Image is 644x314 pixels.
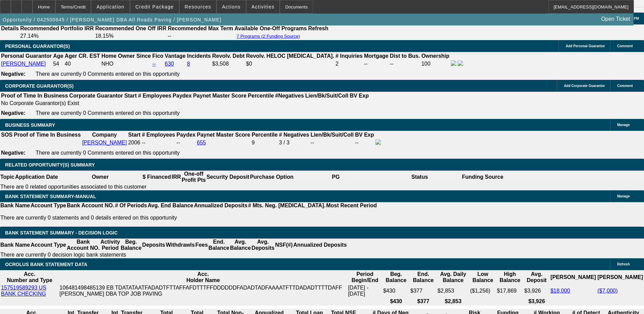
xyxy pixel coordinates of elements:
th: Activity Period [100,239,121,251]
td: 106481498485139 EB TDATATAATFADADTFTTAFFAFDTTTFFDDDDDDFADADTADFAAAATFTTDADADTTTTDAFF [PERSON_NAME... [59,284,347,297]
td: -- [167,33,234,39]
b: Negative: [1,71,25,77]
td: 2006 [128,139,141,146]
span: Application [96,4,124,10]
td: $430 [383,284,409,297]
button: Resources [180,0,216,13]
th: $ Financed [142,171,171,184]
a: Open Ticket [599,13,633,25]
b: BV Exp [355,132,374,138]
span: Actions [222,4,241,10]
th: Period Begin/End [348,271,382,284]
td: $3,926 [524,284,549,297]
th: Fees [195,239,208,251]
th: Avg. Deposits [251,239,275,251]
th: Owner [58,171,142,184]
th: Avg. End Balance [147,202,194,209]
th: SOS [1,132,13,138]
td: $0 [246,60,335,68]
th: Withdrawls [165,239,195,251]
span: CORPORATE GUARANTOR(S) [5,83,74,89]
b: # Negatives [279,132,309,138]
b: Paydex [177,132,196,138]
th: Recommended Portfolio IRR [20,25,94,32]
th: Beg. Balance [120,239,142,251]
b: # Employees [138,93,171,99]
button: Credit Package [130,0,179,13]
td: -- [310,139,354,146]
b: BV Exp [350,93,369,99]
p: There are currently 0 statements and 0 details entered on this opportunity [0,215,377,221]
b: #Negatives [275,93,304,99]
button: Application [91,0,129,13]
b: Personal Guarantor [1,53,52,59]
a: 157519589293 US BANK CHECKING [1,285,46,297]
td: -- [389,60,420,68]
img: facebook-icon.png [451,60,456,66]
th: $377 [410,298,437,305]
th: PG [294,171,378,184]
th: Beg. Balance [383,271,409,284]
b: Ager CR. EST [65,53,100,59]
th: Details [1,25,19,32]
b: Negative: [1,150,25,156]
a: [PERSON_NAME] [1,61,46,67]
th: # Of Periods [115,202,147,209]
b: Incidents [187,53,211,59]
img: linkedin-icon.png [458,60,463,66]
b: Paydex [173,93,192,99]
a: ($7,000) [597,288,618,294]
button: 7 Programs (2 Funding Source) [235,33,302,39]
a: 655 [197,140,206,145]
td: 100 [421,60,450,68]
td: $377 [410,284,437,297]
b: # Inquiries [335,53,363,59]
th: Most Recent Period [326,202,377,209]
b: Vantage [165,53,185,59]
b: Percentile [252,132,277,138]
span: Activities [252,4,275,10]
span: PERSONAL GUARANTOR(S) [5,43,70,49]
th: Purchase Option [250,171,294,184]
th: Annualized Deposits [194,202,247,209]
b: Mortgage [364,53,388,59]
th: NSF(#) [275,239,293,251]
th: $3,926 [524,298,549,305]
span: Bank Statement Summary - Decision Logic [5,230,118,235]
td: 54 [53,60,63,68]
th: Bank Account NO. [67,202,115,209]
th: Recommended Max Term [167,25,234,32]
b: Company [92,132,117,138]
b: Ownership [421,53,449,59]
b: Home Owner Since [102,53,151,59]
th: Low Balance [470,271,496,284]
span: Credit Package [135,4,174,10]
td: [DATE] - [DATE] [348,284,382,297]
span: Add Personal Guarantor [566,44,605,48]
td: $3,508 [212,60,245,68]
b: Corporate Guarantor [69,93,123,99]
span: OCROLUS BANK STATEMENT DATA [5,262,87,267]
td: ($1,256) [470,284,496,297]
th: Avg. Daily Balance [437,271,469,284]
span: There are currently 0 Comments entered on this opportunity [36,71,180,77]
th: Available One-Off Programs [234,25,307,32]
td: -- [355,139,374,146]
button: Activities [246,0,280,13]
th: End. Balance [410,271,437,284]
th: Proof of Time In Business [14,132,81,138]
a: 8 [187,61,190,67]
th: Avg. Balance [229,239,251,251]
td: $17,869 [497,284,523,297]
th: Acc. Holder Name [59,271,347,284]
img: facebook-icon.png [375,139,381,145]
span: There are currently 0 Comments entered on this opportunity [36,150,180,156]
td: 2 [335,60,363,68]
td: 27.14% [20,33,94,39]
th: Account Type [30,239,67,251]
span: -- [142,140,146,145]
td: $2,853 [437,284,469,297]
b: Percentile [248,93,274,99]
b: Paynet Master Score [197,132,250,138]
b: Dist to Bus. [390,53,420,59]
